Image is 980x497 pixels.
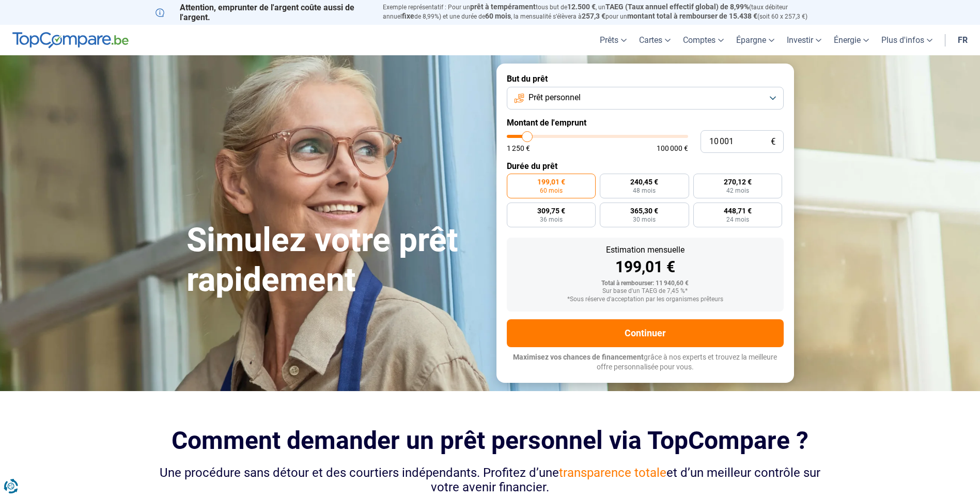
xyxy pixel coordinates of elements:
label: But du prêt [507,74,784,84]
button: Continuer [507,319,784,347]
p: Attention, emprunter de l'argent coûte aussi de l'argent. [155,3,370,22]
a: Investir [781,25,828,55]
span: TAEG (Taux annuel effectif global) de 8,99% [605,3,749,11]
span: Maximisez vos chances de financement [513,353,644,361]
span: 270,12 € [724,178,752,185]
a: Comptes [677,25,730,55]
label: Montant de l'emprunt [507,118,784,128]
label: Durée du prêt [507,161,784,171]
a: Prêts [594,25,633,55]
div: Estimation mensuelle [515,246,775,254]
span: 1 250 € [507,145,530,152]
a: fr [952,25,974,55]
span: 199,01 € [537,178,565,185]
div: Une procédure sans détour et des courtiers indépendants. Profitez d’une et d’un meilleur contrôle... [155,465,825,495]
a: Plus d'infos [875,25,939,55]
span: 48 mois [633,188,656,194]
div: 199,01 € [515,259,775,275]
span: 42 mois [726,188,749,194]
h2: Comment demander un prêt personnel via TopCompare ? [155,426,825,455]
span: Prêt personnel [528,92,581,103]
div: *Sous réserve d'acceptation par les organismes prêteurs [515,296,775,303]
span: 448,71 € [724,207,752,214]
p: grâce à nos experts et trouvez la meilleure offre personnalisée pour vous. [507,352,784,372]
span: 257,3 € [582,12,605,20]
p: Exemple représentatif : Pour un tous but de , un (taux débiteur annuel de 8,99%) et une durée de ... [383,3,825,21]
span: 30 mois [633,216,656,223]
span: 309,75 € [537,207,565,214]
span: 240,45 € [630,178,658,185]
span: 60 mois [485,12,511,20]
span: 12.500 € [567,3,596,11]
h1: Simulez votre prêt rapidement [186,221,484,300]
span: montant total à rembourser de 15.438 € [627,12,757,20]
span: transparence totale [559,465,666,480]
span: prêt à tempérament [470,3,536,11]
div: Total à rembourser: 11 940,60 € [515,280,775,287]
span: 100 000 € [657,145,688,152]
a: Énergie [828,25,875,55]
span: fixe [402,12,414,20]
div: Sur base d'un TAEG de 7,45 %* [515,288,775,295]
a: Épargne [730,25,781,55]
span: 365,30 € [630,207,658,214]
img: TopCompare [12,32,129,49]
span: 24 mois [726,216,749,223]
span: 60 mois [540,188,563,194]
a: Cartes [633,25,677,55]
span: 36 mois [540,216,563,223]
span: € [771,137,775,146]
button: Prêt personnel [507,87,784,110]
